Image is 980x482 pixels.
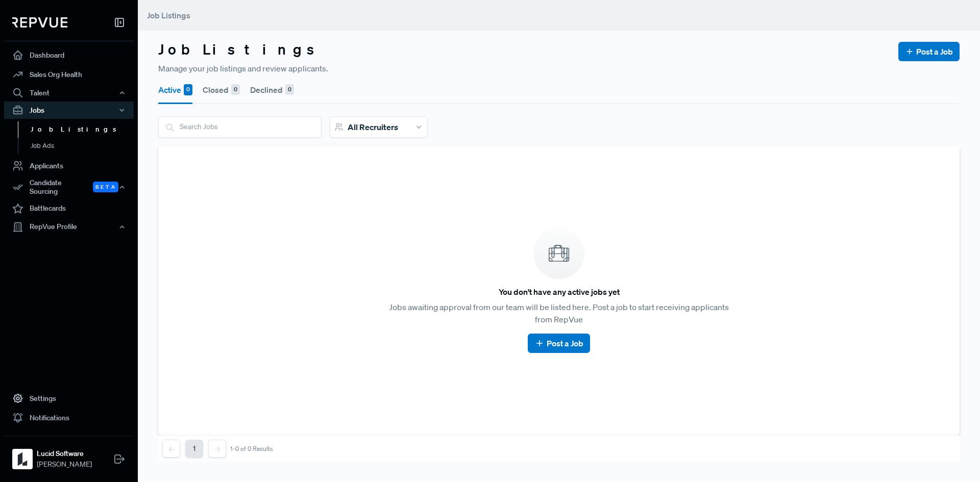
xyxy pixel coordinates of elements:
[4,84,134,102] button: Talent
[203,75,240,104] button: Closed 0
[534,337,583,349] a: Post a Job
[4,436,134,474] a: Lucid SoftwareLucid Software[PERSON_NAME]
[250,75,294,104] button: Declined 0
[147,10,190,20] span: Job Listings
[898,42,960,61] button: Post a Job
[158,75,192,104] button: Active 0
[4,65,134,84] a: Sales Org Health
[158,41,324,58] h3: Job Listings
[18,121,148,138] a: Job Listings
[37,459,92,470] span: [PERSON_NAME]
[208,440,226,458] button: Next
[162,440,180,458] button: Previous
[4,45,134,65] a: Dashboard
[4,199,134,218] a: Battlecards
[230,445,273,452] div: 1-0 of 0 Results
[4,102,134,119] button: Jobs
[158,62,328,74] span: Manage your job listings and review applicants.
[184,84,192,95] div: 0
[37,448,92,459] strong: Lucid Software
[162,440,273,458] nav: pagination
[285,84,294,95] div: 0
[4,408,134,427] a: Notifications
[4,156,134,175] a: Applicants
[4,218,134,236] button: RepVue Profile
[499,287,620,297] h6: You don't have any active jobs yet
[12,17,67,28] img: RepVue
[384,301,734,325] p: Jobs awaiting approval from our team will be listed here. Post a job to start receiving applicant...
[231,84,240,95] div: 0
[93,182,118,192] span: Beta
[185,440,203,458] button: 1
[4,175,134,199] button: Candidate Sourcing Beta
[528,334,590,353] button: Post a Job
[4,175,134,199] div: Candidate Sourcing
[159,117,321,137] input: Search Jobs
[14,451,31,467] img: Lucid Software
[4,389,134,408] a: Settings
[905,45,953,58] a: Post a Job
[348,122,398,132] span: All Recruiters
[18,138,148,154] a: Job Ads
